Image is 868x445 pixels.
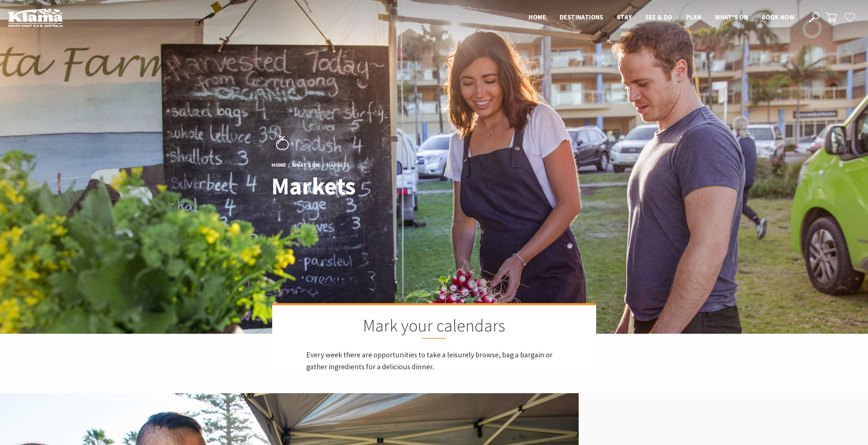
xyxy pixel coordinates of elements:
[271,161,286,168] a: Home
[306,349,562,373] p: Every week there are opportunities to take a leisurely browse, bag a bargain or gather ingredient...
[715,13,748,21] span: What’s On
[8,8,63,27] img: Kiama Logo
[326,160,349,169] li: Markets
[306,315,562,339] h2: Mark your calendars
[645,13,672,21] span: See & Do
[686,13,702,21] span: Plan
[522,12,801,23] nav: Main Menu
[529,13,546,21] span: Home
[292,161,320,168] a: What’s On
[762,13,794,21] span: Book now
[617,13,632,21] span: Stay
[271,173,464,199] h1: Markets
[560,13,603,21] span: Destinations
